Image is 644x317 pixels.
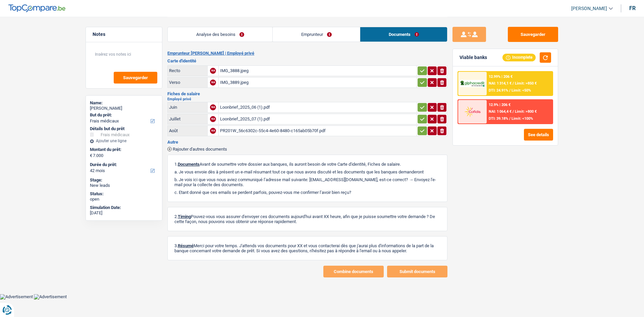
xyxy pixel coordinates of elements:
[169,80,206,85] div: Verso
[169,116,206,121] div: Juillet
[178,162,200,167] span: Documents
[93,32,155,37] h5: Notes
[90,147,157,152] label: Montant du prêt:
[90,183,158,188] div: New leads
[220,114,415,124] div: Loonbrief_2025_07 (1).pdf
[220,77,415,88] div: IMG_3889.jpeg
[571,6,607,11] span: [PERSON_NAME]
[90,177,158,183] div: Stage:
[173,147,227,151] span: Rajouter d'autres documents
[174,190,440,195] p: c. Etant donné que ces emails se perdent parfois, pouvez-vous me confirmer l’avoir bien reçu?
[167,59,447,63] h3: Carte d'identité
[515,81,537,86] span: Limit: >850 €
[509,88,511,93] span: /
[169,105,206,110] div: Juin
[515,109,537,114] span: Limit: >800 €
[167,92,447,96] h3: Fiches de salaire
[174,214,440,224] p: 2. Pouvez-vous vous assurer d'envoyer ces documents aujourd'hui avant XX heure, afin que je puiss...
[489,103,511,107] div: 12.9% | 206 €
[90,153,92,158] span: €
[90,106,158,111] div: [PERSON_NAME]
[168,27,272,42] a: Analyse des besoins
[90,197,158,202] div: open
[167,147,227,151] button: Rajouter d'autres documents
[512,88,531,93] span: Limit: <50%
[178,243,194,248] span: Résumé
[566,3,613,14] a: [PERSON_NAME]
[502,54,536,61] div: Incomplete
[123,75,148,80] span: Sauvegarder
[323,266,384,277] button: Combine documents
[174,162,440,167] p: 1. Avant de soumettre votre dossier aux banques, ils auront besoin de votre Carte d'identité, Fic...
[167,140,447,144] h3: Autre
[489,74,513,79] div: 12.99% | 206 €
[210,104,216,110] div: NA
[513,109,514,114] span: /
[90,126,158,131] div: Détails but du prêt
[508,27,558,42] button: Sauvegarder
[90,210,158,216] div: [DATE]
[460,80,485,88] img: AlphaCredit
[629,5,636,11] div: fr
[220,66,415,76] div: IMG_3888.jpeg
[174,177,440,187] p: b. Je vois ici que vous nous aviez communiqué l’adresse mail suivante: [EMAIL_ADDRESS][DOMAIN_NA...
[90,205,158,210] div: Simulation Date:
[90,112,157,118] label: But du prêt:
[90,139,158,143] div: Ajouter une ligne
[178,214,191,219] span: Timing
[460,55,487,60] div: Viable banks
[167,97,447,101] h2: Employé privé
[210,80,216,86] div: NA
[8,4,65,12] img: TopCompare Logo
[169,128,206,133] div: Août
[220,102,415,112] div: Loonbrief_2025_06 (1).pdf
[90,191,158,197] div: Status:
[210,128,216,134] div: NA
[114,72,157,84] button: Sauvegarder
[273,27,360,42] a: Emprunteur
[513,81,514,86] span: /
[387,266,447,277] button: Submit documents
[210,116,216,122] div: NA
[220,126,415,136] div: PR201W_56c6302c-55c4-4e60-8480-c165ab05b70f.pdf
[167,51,447,56] h2: Emprunteur [PERSON_NAME] | Employé privé
[512,116,533,121] span: Limit: <100%
[34,294,67,300] img: Advertisement
[360,27,447,42] a: Documents
[509,116,511,121] span: /
[210,68,216,74] div: NA
[489,88,508,93] span: DTI: 24.91%
[169,68,206,73] div: Recto
[174,243,440,253] p: 3. Merci pour votre temps. J'attends vos documents pour XX et vous contacterai dès que j'aurai p...
[460,105,485,118] img: Cofidis
[489,116,508,121] span: DTI: 39.18%
[489,81,512,86] span: NAI: 1 314,1 €
[90,100,158,106] div: Name:
[174,169,440,174] p: a. Je vous envoie dès à présent un e-mail résumant tout ce que nous avons discuté et les doc...
[524,129,553,141] button: See details
[489,109,512,114] span: NAI: 1 064,4 €
[90,162,157,167] label: Durée du prêt:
